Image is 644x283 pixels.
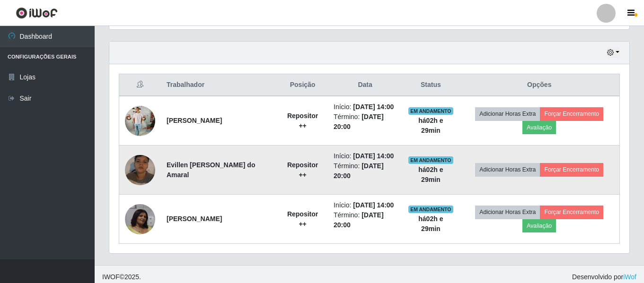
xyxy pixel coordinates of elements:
span: IWOF [102,273,120,281]
button: Avaliação [522,121,556,134]
img: 1751286585901.jpeg [125,101,155,141]
li: Início: [334,151,397,161]
th: Posição [277,74,328,96]
strong: [PERSON_NAME] [167,117,222,124]
span: EM ANDAMENTO [408,156,453,164]
li: Término: [334,161,397,181]
time: [DATE] 14:00 [353,103,394,111]
strong: Evillen [PERSON_NAME] do Amaral [167,161,255,179]
span: EM ANDAMENTO [408,206,453,213]
strong: há 02 h e 29 min [418,117,443,134]
th: Data [328,74,402,96]
time: [DATE] 14:00 [353,201,394,209]
span: EM ANDAMENTO [408,107,453,115]
strong: Repositor ++ [287,161,318,179]
button: Adicionar Horas Extra [475,163,540,176]
li: Início: [334,200,397,210]
th: Opções [459,74,619,96]
th: Trabalhador [161,74,277,96]
strong: Repositor ++ [287,210,318,228]
strong: Repositor ++ [287,112,318,129]
button: Avaliação [522,219,556,232]
button: Forçar Encerramento [540,206,603,219]
strong: [PERSON_NAME] [167,215,222,223]
span: © 2025 . [102,272,141,282]
button: Forçar Encerramento [540,107,603,120]
a: iWof [623,273,636,281]
button: Forçar Encerramento [540,163,603,176]
th: Status [402,74,459,96]
img: 1755965630381.jpeg [125,204,155,234]
time: [DATE] 14:00 [353,152,394,160]
li: Término: [334,210,397,230]
strong: há 02 h e 29 min [418,215,443,232]
button: Adicionar Horas Extra [475,206,540,219]
img: 1751338751212.jpeg [125,143,155,197]
li: Início: [334,102,397,112]
strong: há 02 h e 29 min [418,166,443,183]
span: Desenvolvido por [572,272,636,282]
img: CoreUI Logo [16,7,58,19]
button: Adicionar Horas Extra [475,107,540,120]
li: Término: [334,112,397,132]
